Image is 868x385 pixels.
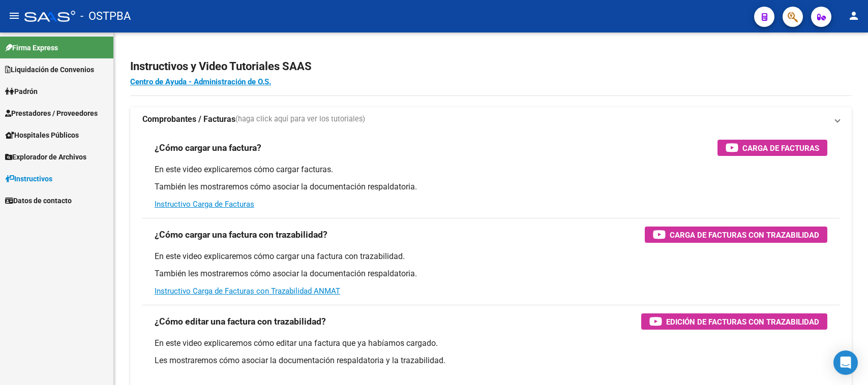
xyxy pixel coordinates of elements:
span: (haga click aquí para ver los tutoriales) [235,114,365,125]
a: Instructivo Carga de Facturas [155,200,254,209]
span: Firma Express [5,42,58,53]
mat-icon: menu [8,10,20,22]
h3: ¿Cómo editar una factura con trazabilidad? [155,314,326,329]
h3: ¿Cómo cargar una factura? [155,141,261,155]
h3: ¿Cómo cargar una factura con trazabilidad? [155,228,327,242]
span: Datos de contacto [5,195,72,206]
button: Carga de Facturas [717,140,827,156]
span: Liquidación de Convenios [5,64,94,75]
p: En este video explicaremos cómo cargar facturas. [155,164,827,175]
span: Instructivos [5,173,52,184]
span: Hospitales Públicos [5,130,79,141]
strong: Comprobantes / Facturas [142,114,235,125]
p: En este video explicaremos cómo editar una factura que ya habíamos cargado. [155,338,827,349]
a: Instructivo Carga de Facturas con Trazabilidad ANMAT [155,286,340,296]
span: Carga de Facturas [742,142,819,154]
span: - OSTPBA [80,5,131,27]
a: Centro de Ayuda - Administración de O.S. [130,77,271,86]
span: Explorador de Archivos [5,151,86,163]
p: En este video explicaremos cómo cargar una factura con trazabilidad. [155,251,827,262]
span: Padrón [5,86,38,97]
h2: Instructivos y Video Tutoriales SAAS [130,57,852,76]
p: También les mostraremos cómo asociar la documentación respaldatoria. [155,181,827,192]
mat-expansion-panel-header: Comprobantes / Facturas(haga click aquí para ver los tutoriales) [130,107,852,132]
div: Open Intercom Messenger [833,350,858,375]
mat-icon: person [848,10,860,22]
p: Les mostraremos cómo asociar la documentación respaldatoria y la trazabilidad. [155,355,827,366]
span: Edición de Facturas con Trazabilidad [666,315,819,328]
button: Carga de Facturas con Trazabilidad [645,227,827,243]
span: Prestadores / Proveedores [5,108,98,119]
span: Carga de Facturas con Trazabilidad [670,229,819,241]
button: Edición de Facturas con Trazabilidad [641,313,827,330]
p: También les mostraremos cómo asociar la documentación respaldatoria. [155,268,827,279]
